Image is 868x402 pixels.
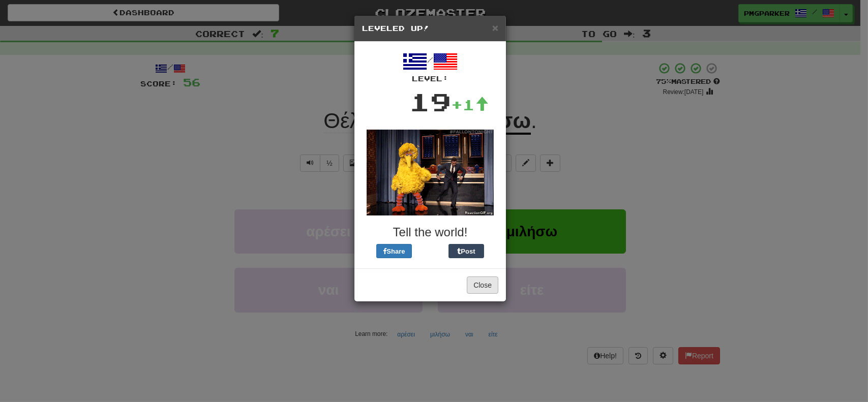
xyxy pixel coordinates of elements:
h5: Leveled Up! [362,23,498,34]
button: Close [492,22,498,33]
img: big-bird-dfe9672fae860091fcf6a06443af7cad9ede96569e196c6f5e6e39cc9ba8cdde.gif [367,130,494,215]
div: Level: [362,74,498,84]
div: / [362,49,498,84]
span: × [492,22,498,34]
button: Close [467,276,498,294]
button: Post [448,244,484,258]
div: 19 [409,84,451,119]
iframe: X Post Button [412,244,448,258]
div: +1 [451,95,489,115]
button: Share [376,244,412,258]
h3: Tell the world! [362,226,498,239]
